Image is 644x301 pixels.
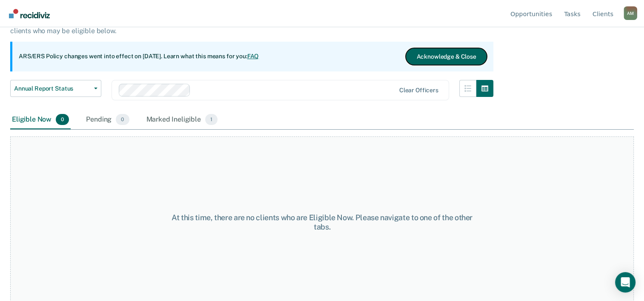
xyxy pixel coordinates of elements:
span: Annual Report Status [14,85,91,92]
div: At this time, there are no clients who are Eligible Now. Please navigate to one of the other tabs. [166,213,478,231]
button: Annual Report Status [10,80,101,97]
p: Supervision clients may be eligible for Annual Report Status if they meet certain criteria. The o... [10,19,487,35]
div: Marked Ineligible1 [145,111,220,129]
p: ARS/ERS Policy changes went into effect on [DATE]. Learn what this means for you: [19,52,259,61]
span: 1 [205,114,218,125]
div: A M [624,6,637,20]
button: Acknowledge & Close [406,48,487,65]
a: FAQ [247,53,259,60]
span: 0 [116,114,129,125]
div: Eligible Now0 [10,111,71,129]
button: Profile dropdown button [624,6,637,20]
div: Clear officers [399,87,438,94]
div: Open Intercom Messenger [615,272,635,292]
span: 0 [56,114,69,125]
img: Recidiviz [9,9,50,18]
div: Pending0 [84,111,131,129]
